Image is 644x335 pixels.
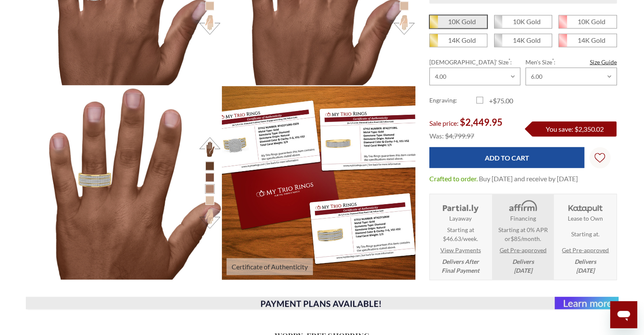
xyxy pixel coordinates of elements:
[500,245,547,254] a: Get Pre-approved
[492,194,553,280] li: Affirm
[445,131,474,139] span: $4,799.97
[429,119,459,127] span: Sale price:
[479,173,578,183] dd: Buy [DATE] and receive by [DATE]
[440,245,481,254] a: View Payments
[578,17,605,25] em: 10K Gold
[443,225,478,243] span: Starting at $46.63/week.
[430,15,487,28] span: 10K Yellow Gold
[429,131,444,139] span: Was:
[594,126,605,189] svg: Wish Lists
[212,76,425,289] img: Jia 1 1/4 ct tw. Diamond Cushion Cluster Trio Set 10K Yellow Gold
[495,34,552,47] span: 14K White Gold
[555,194,616,280] li: Katapult
[562,245,609,254] a: Get Pre-approved
[590,57,617,66] a: Size Guide
[559,15,616,28] span: 10K Rose Gold
[513,17,541,25] em: 10K Gold
[576,266,594,274] span: [DATE]
[429,57,520,66] label: [DEMOGRAPHIC_DATA]' Size :
[476,95,523,105] label: +$75.00
[610,301,637,328] iframe: Button to launch messaging window
[514,266,532,274] span: [DATE]
[503,199,542,213] img: Affirm
[495,15,552,28] span: 10K White Gold
[545,125,603,133] span: You save: $2,350.02
[525,57,616,66] label: Men's Size :
[448,17,476,25] em: 10K Gold
[512,257,534,274] em: Delivers
[510,213,536,222] strong: Financing
[441,199,480,213] img: Layaway
[575,257,596,274] em: Delivers
[430,34,487,47] span: 14K Yellow Gold
[495,225,551,243] span: Starting at 0% APR or /month.
[429,95,476,105] label: Engraving:
[571,229,600,238] span: Starting at .
[449,213,472,222] strong: Layaway
[227,258,313,275] span: Certificate of Authenticity
[429,147,584,168] input: Add to Cart
[442,257,479,274] em: Delivers After Final Payment
[429,173,478,183] dt: Crafted to order.
[559,34,616,47] span: 14K Rose Gold
[460,116,503,127] span: $2,449.95
[589,147,611,168] a: Wish Lists
[448,36,476,44] em: 14K Gold
[568,213,603,222] strong: Lease to Own
[430,194,491,280] li: Layaway
[513,36,541,44] em: 14K Gold
[28,86,221,280] img: Photo of Jia 1 1/4 ct tw. Diamond Cushion Cluster Trio Set 10K Yellow Gold [BT422YM] [HT-3]
[578,36,605,44] em: 14K Gold
[566,199,605,213] img: Katapult
[511,235,521,242] span: $85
